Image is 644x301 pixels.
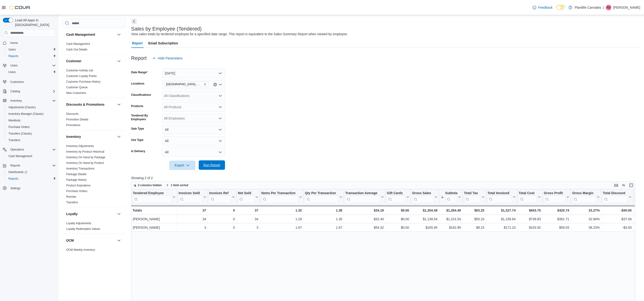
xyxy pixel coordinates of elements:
div: Total Tax [464,191,480,203]
a: Customers [8,79,26,85]
span: Settings [10,186,20,190]
span: Feedback [538,5,553,10]
button: Open list of options [218,116,222,120]
div: $1,327.74 [487,208,515,213]
div: $1,101.54 [440,216,461,222]
span: 2 columns hidden [138,183,162,187]
button: Enter fullscreen [628,182,634,188]
div: $103.92 [519,225,541,230]
a: Promotion Details [66,118,88,121]
a: Customer Purchase History [66,80,101,83]
div: Total Discount [603,191,628,196]
span: New Customers [66,91,86,95]
button: [DATE] [162,69,225,78]
button: Transaction Average [345,191,384,203]
button: Total Invoiced [487,191,515,203]
div: [PERSON_NAME] [133,216,175,222]
span: Purchase Orders [66,189,88,193]
a: Customer Loyalty Points [66,74,97,78]
button: Purchase Orders [5,124,58,130]
span: Inventory Adjustments [66,144,94,148]
span: Inventory On Hand by Package [66,155,105,159]
div: 1.29 [261,216,302,222]
button: Transfers [5,137,58,143]
button: Total Tax [464,191,484,203]
h3: OCM [66,238,74,243]
button: Customer [66,59,115,63]
div: Total Cost [518,191,537,196]
label: Locations [131,82,145,85]
button: Open list of options [218,83,222,86]
div: Totals [133,208,175,213]
div: $0.00 [387,216,409,222]
a: Discounts [66,112,79,116]
h3: Customer [66,59,81,63]
span: Users [8,48,16,51]
h3: Report [131,55,147,61]
p: Plantlife Cannabis [575,5,601,10]
span: Manifests [8,119,20,122]
a: Inventory by Product Historical [66,150,104,153]
a: Users [7,69,18,75]
label: Use Type [131,138,143,142]
button: Items Per Transaction [261,191,302,203]
button: Adjustments (Classic) [5,104,58,111]
button: Hide Parameters [150,54,184,63]
div: 0 [209,225,235,230]
a: Package Details [66,173,87,176]
div: $0.00 [387,208,409,213]
div: Customer [62,68,126,98]
a: Loyalty Redemption Values [66,227,100,231]
div: 1.35 [305,216,342,222]
div: $59.03 [544,225,569,230]
button: Display options [621,182,626,188]
div: $32.40 [345,216,384,222]
div: Total Cost [518,191,537,203]
div: View sales totals by tendered employee for a specified date range. This report is equivalent to t... [131,32,348,37]
span: Transfers [8,138,20,142]
div: Total Invoiced [487,191,512,196]
span: Adjustments (Classic) [7,104,56,110]
div: 3 [179,225,206,230]
span: Home [8,40,56,46]
button: All [162,125,225,134]
span: Reports [10,164,20,167]
div: OCM [62,247,126,255]
div: Subtotal [445,191,457,196]
a: Product Expirations [66,184,91,187]
button: Settings [1,185,58,192]
div: Inventory [62,143,126,207]
span: Promotion Details [66,118,88,121]
button: Invoices Sold [179,191,206,203]
div: $1,156.64 [487,216,515,222]
h3: Cash Management [66,32,95,37]
span: Adjustments (Classic) [8,105,36,109]
div: Net Sold [238,191,255,196]
label: Classifications [131,93,151,97]
span: Calgary - Mahogany Market [164,82,209,87]
button: Run Report [199,160,225,170]
label: Sale Type [131,127,144,131]
div: 34 [179,216,206,222]
span: OCM Weekly Inventory [66,248,95,252]
div: Gross Profit [544,191,565,203]
div: Items Per Transaction [261,191,298,196]
button: Gross Sales [412,191,437,203]
label: Is Delivery [131,149,145,153]
a: Customer Activity List [66,69,93,72]
div: 32.84% [572,216,600,222]
button: OCM [66,238,115,243]
a: Cash Management [66,42,90,46]
button: Users [5,69,58,75]
div: $1,304.49 [412,208,437,213]
button: Catalog [8,89,22,94]
div: $165.95 [412,225,437,230]
div: Transaction Average [345,191,380,196]
button: Qty Per Transaction [305,191,342,203]
span: Reports [8,54,18,58]
a: Purchase Orders [66,189,88,193]
div: Gross Margin [572,191,596,196]
span: Home [10,41,18,45]
button: All [162,147,225,157]
a: Dashboards [5,169,58,175]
